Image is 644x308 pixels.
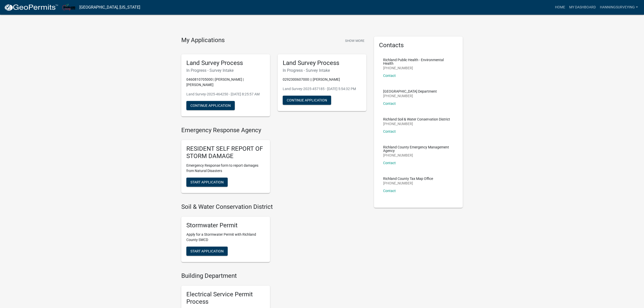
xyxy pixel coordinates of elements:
p: Richland County Emergency Management Agency [383,145,454,152]
p: 0292300607000 | | [PERSON_NAME] [283,77,361,82]
h4: Emergency Response Agency [181,127,366,134]
h6: In Progress - Survey Intake [186,68,265,73]
p: Land Survey-2025-457185 - [DATE] 5:54:32 PM [283,86,361,92]
img: Richland County, Ohio [62,4,75,11]
p: Richland Public Health - Environmental Health [383,58,454,65]
a: Contact [383,129,396,133]
a: Home [553,3,567,12]
button: Start Application [186,178,228,187]
h4: Soil & Water Conservation District [181,203,366,211]
a: [GEOGRAPHIC_DATA], [US_STATE] [79,3,140,12]
h5: RESIDENT SELF REPORT OF STORM DAMAGE [186,145,265,160]
span: Start Application [190,249,224,253]
a: Contact [383,74,396,78]
a: Contact [383,101,396,106]
span: Start Application [190,180,224,184]
h5: Electrical Service Permit Process [186,291,265,305]
p: Emergency Response form to report damages from Natural Disasters [186,163,265,174]
p: Land Survey-2025-464250 - [DATE] 8:25:57 AM [186,92,265,97]
h6: In Progress - Survey Intake [283,68,361,73]
p: [GEOGRAPHIC_DATA] Department [383,90,437,93]
p: [PHONE_NUMBER] [383,122,450,126]
p: 0460810705000 | [PERSON_NAME] | [PERSON_NAME] [186,77,265,88]
h5: Stormwater Permit [186,222,265,229]
button: Show More [343,37,366,45]
p: Richland Soil & Water Conservation District [383,117,450,121]
a: Contact [383,161,396,165]
button: Continue Application [186,101,235,110]
p: [PHONE_NUMBER] [383,66,454,70]
a: HanningSurveying [598,3,640,12]
h4: My Applications [181,37,225,44]
h4: Building Department [181,272,366,280]
p: Apply for a Stormwater Permit with Richland County SWCD [186,232,265,243]
h5: Land Survey Process [186,59,265,67]
button: Continue Application [283,96,331,105]
p: Richland County Tax Map Office [383,177,433,180]
p: [PHONE_NUMBER] [383,181,433,185]
h5: Land Survey Process [283,59,361,67]
a: Contact [383,189,396,193]
a: My Dashboard [567,3,598,12]
h5: Contacts [379,42,458,49]
button: Start Application [186,247,228,256]
p: [PHONE_NUMBER] [383,94,437,98]
p: [PHONE_NUMBER] [383,153,454,157]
